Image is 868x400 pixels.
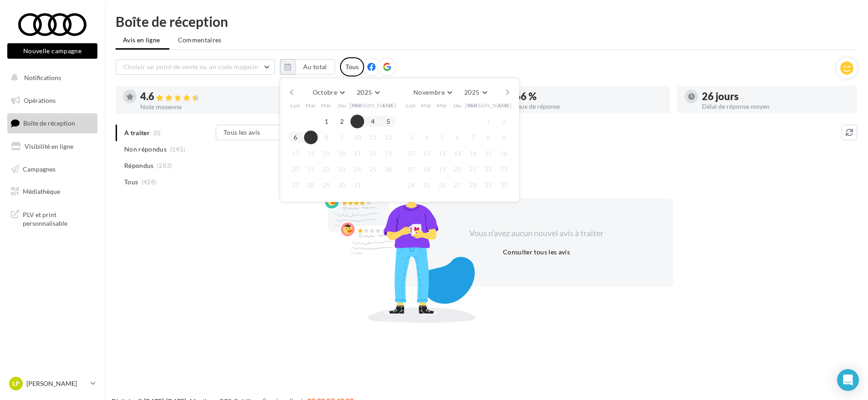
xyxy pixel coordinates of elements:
[482,178,495,192] button: 29
[353,86,383,99] button: 2025
[435,178,449,192] button: 26
[702,103,850,110] div: Délai de réponse moyen
[366,115,380,128] button: 4
[420,131,433,144] button: 4
[453,101,462,109] span: Jeu
[435,162,449,176] button: 19
[366,147,380,160] button: 18
[320,178,333,192] button: 29
[420,147,433,160] button: 11
[337,101,346,109] span: Jeu
[497,162,511,176] button: 23
[289,162,302,176] button: 20
[313,88,337,96] span: Octobre
[466,162,480,176] button: 21
[280,59,335,75] button: Au total
[413,88,445,96] span: Novembre
[350,101,396,109] span: [PERSON_NAME]
[482,162,495,176] button: 22
[357,88,372,96] span: 2025
[295,59,335,75] button: Au total
[23,165,56,172] span: Campagnes
[7,43,97,59] button: Nouvelle campagne
[350,147,364,160] button: 17
[289,147,302,160] button: 13
[26,379,87,388] p: [PERSON_NAME]
[304,147,318,160] button: 14
[23,119,75,127] span: Boîte de réception
[420,162,433,176] button: 18
[289,131,302,144] button: 6
[340,57,364,76] div: Tous
[383,101,394,109] span: Dim
[350,131,364,144] button: 10
[461,86,490,99] button: 2025
[404,162,418,176] button: 17
[458,228,615,239] div: Vous n'avez aucun nouvel avis à traiter
[5,182,99,201] a: Médiathèque
[421,101,432,109] span: Mar
[451,131,464,144] button: 6
[350,115,364,128] button: 3
[123,63,258,71] span: Choisir un point de vente ou un code magasin
[24,96,56,104] span: Opérations
[320,115,333,128] button: 1
[335,178,349,192] button: 30
[289,178,302,192] button: 27
[406,101,416,109] span: Lun
[497,131,511,144] button: 9
[321,101,332,109] span: Mer
[223,128,260,136] span: Tous les avis
[7,375,97,392] a: LP [PERSON_NAME]
[381,131,395,144] button: 12
[305,101,316,109] span: Mar
[304,131,318,144] button: 7
[5,91,99,110] a: Opérations
[12,379,20,388] span: LP
[5,68,96,87] button: Notifications
[350,162,364,176] button: 24
[420,178,433,192] button: 25
[157,162,173,169] span: (283)
[5,137,99,156] a: Visibilité en ligne
[381,147,395,160] button: 19
[451,178,464,192] button: 27
[404,178,418,192] button: 24
[23,187,60,195] span: Médiathèque
[404,147,418,160] button: 10
[465,101,512,109] span: [PERSON_NAME]
[366,162,380,176] button: 25
[320,162,333,176] button: 22
[350,178,364,192] button: 31
[498,101,509,109] span: Dim
[124,161,154,170] span: Répondus
[304,178,318,192] button: 28
[25,142,73,150] span: Visibilité en ligne
[466,178,480,192] button: 28
[515,91,663,101] div: 66 %
[702,91,850,101] div: 26 jours
[381,115,395,128] button: 5
[304,162,318,176] button: 21
[335,162,349,176] button: 23
[142,178,157,186] span: (428)
[290,101,300,109] span: Lun
[335,147,349,160] button: 16
[216,125,307,140] button: Tous les avis
[335,115,349,128] button: 2
[451,147,464,160] button: 13
[497,147,511,160] button: 16
[482,147,495,160] button: 15
[5,113,99,133] a: Boîte de réception
[124,145,167,154] span: Non répondus
[140,104,288,110] div: Note moyenne
[410,86,456,99] button: Novembre
[320,147,333,160] button: 15
[116,59,275,75] button: Choisir un point de vente ou un code magasin
[437,101,447,109] span: Mer
[178,35,222,45] span: Commentaires
[497,178,511,192] button: 30
[451,162,464,176] button: 20
[464,88,479,96] span: 2025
